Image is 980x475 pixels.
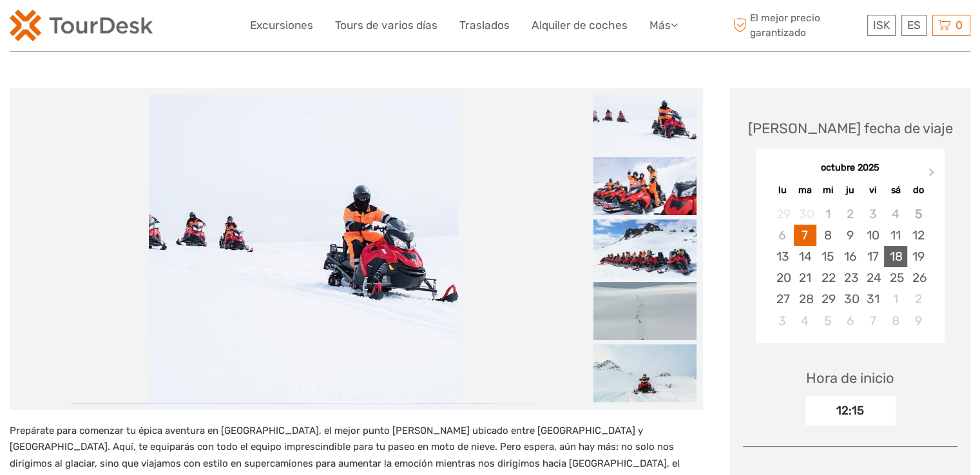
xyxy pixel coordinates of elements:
div: Choose lunes, 27 de octubre de 2025 [771,288,793,310]
div: Choose domingo, 2 de noviembre de 2025 [907,288,930,310]
div: Choose miércoles, 5 de noviembre de 2025 [816,310,839,331]
div: do [907,182,930,199]
div: Choose martes, 14 de octubre de 2025 [794,246,816,267]
div: lu [771,182,793,199]
div: Not available martes, 30 de septiembre de 2025 [794,203,816,225]
div: Choose viernes, 24 de octubre de 2025 [861,267,884,288]
div: Choose jueves, 9 de octubre de 2025 [839,225,861,246]
div: Choose miércoles, 22 de octubre de 2025 [816,267,839,288]
div: Choose jueves, 16 de octubre de 2025 [839,246,861,267]
a: Tours de varios días [335,16,437,35]
img: 6a1cc18567e943b79eb0a78569162d62_slider_thumbnail.jpg [593,282,697,340]
button: Next Month [923,165,943,185]
div: Choose miércoles, 8 de octubre de 2025 [816,225,839,246]
div: Choose lunes, 13 de octubre de 2025 [771,246,793,267]
div: Choose jueves, 30 de octubre de 2025 [839,288,861,310]
div: ES [901,15,927,36]
div: Choose lunes, 3 de noviembre de 2025 [771,310,793,331]
div: month 2025-10 [760,203,941,331]
span: ISK [873,19,890,32]
div: Choose lunes, 20 de octubre de 2025 [771,267,793,288]
div: Choose domingo, 26 de octubre de 2025 [907,267,930,288]
div: Choose sábado, 8 de noviembre de 2025 [884,310,907,331]
div: ma [794,182,816,199]
div: Not available viernes, 3 de octubre de 2025 [861,203,884,225]
a: Excursiones [250,16,313,35]
div: Choose martes, 21 de octubre de 2025 [794,267,816,288]
div: Not available sábado, 4 de octubre de 2025 [884,203,907,225]
div: sá [884,182,907,199]
img: 4f13e52ddab3417c9ddfc988138c1e51_slider_thumbnail.jpg [593,95,697,153]
div: Choose viernes, 7 de noviembre de 2025 [861,310,884,331]
div: Hora de inicio [806,368,894,388]
div: Choose viernes, 17 de octubre de 2025 [861,246,884,267]
p: Prepárate para comenzar tu épica aventura en [GEOGRAPHIC_DATA], el mejor punto [PERSON_NAME] ubic... [10,423,703,472]
img: 36781d8e7ad248efb6ad0596a1c849e4_slider_thumbnail.jpg [593,157,697,215]
div: Choose martes, 4 de noviembre de 2025 [794,310,816,331]
div: Choose domingo, 9 de noviembre de 2025 [907,310,930,331]
div: Not available domingo, 5 de octubre de 2025 [907,203,930,225]
div: Choose sábado, 1 de noviembre de 2025 [884,288,907,310]
span: El mejor precio garantizado [730,11,864,39]
div: 12:15 [805,396,896,425]
div: Choose sábado, 11 de octubre de 2025 [884,225,907,246]
div: Choose sábado, 25 de octubre de 2025 [884,267,907,288]
div: Choose sábado, 18 de octubre de 2025 [884,246,907,267]
div: octubre 2025 [756,162,945,175]
div: Choose martes, 7 de octubre de 2025 [794,225,816,246]
div: Choose jueves, 23 de octubre de 2025 [839,267,861,288]
div: [PERSON_NAME] fecha de viaje [748,118,953,138]
div: vi [861,182,884,199]
div: Not available lunes, 29 de septiembre de 2025 [771,203,793,225]
div: Choose miércoles, 29 de octubre de 2025 [816,288,839,310]
div: Choose martes, 28 de octubre de 2025 [794,288,816,310]
a: Más [649,16,678,35]
div: Choose viernes, 10 de octubre de 2025 [861,225,884,246]
img: 120-15d4194f-c635-41b9-a512-a3cb382bfb57_logo_small.png [10,10,153,41]
div: ju [839,182,861,199]
div: Choose miércoles, 15 de octubre de 2025 [816,246,839,267]
div: Not available jueves, 2 de octubre de 2025 [839,203,861,225]
img: 4f13e52ddab3417c9ddfc988138c1e51_main_slider.jpg [149,95,458,404]
div: Choose domingo, 19 de octubre de 2025 [907,246,930,267]
a: Traslados [459,16,510,35]
div: Not available miércoles, 1 de octubre de 2025 [816,203,839,225]
div: Choose domingo, 12 de octubre de 2025 [907,225,930,246]
img: f41e9075b35f4f638a62fa3b3e4643e1_slider_thumbnail.jpg [593,219,697,277]
a: Alquiler de coches [532,16,628,35]
span: 0 [954,19,965,32]
div: mi [816,182,839,199]
img: 225bc2cd28fa4bbaae20dfeb3a86774e_slider_thumbnail.png [593,344,697,402]
div: Not available lunes, 6 de octubre de 2025 [771,225,793,246]
div: Choose viernes, 31 de octubre de 2025 [861,288,884,310]
div: Choose jueves, 6 de noviembre de 2025 [839,310,861,331]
